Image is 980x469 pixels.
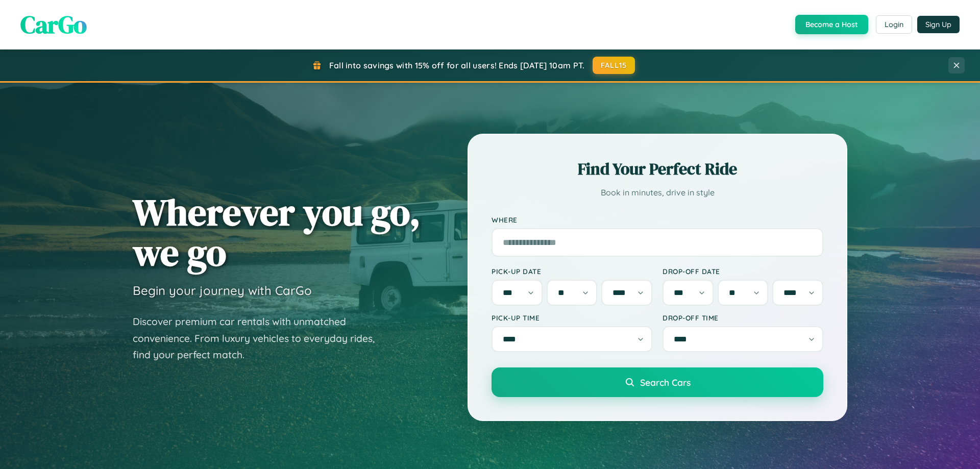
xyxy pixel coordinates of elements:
span: Fall into savings with 15% off for all users! Ends [DATE] 10am PT. [329,60,585,70]
label: Pick-up Time [492,313,652,322]
p: Book in minutes, drive in style [492,185,823,200]
label: Where [492,215,823,224]
p: Discover premium car rentals with unmatched convenience. From luxury vehicles to everyday rides, ... [133,313,388,363]
label: Drop-off Time [663,313,823,322]
span: CarGo [20,8,87,41]
h2: Find Your Perfect Ride [492,158,823,180]
span: Search Cars [640,377,691,388]
label: Pick-up Date [492,267,652,276]
button: Sign Up [917,16,960,33]
button: Login [876,15,912,34]
h1: Wherever you go, we go [133,192,421,273]
button: Search Cars [492,367,823,397]
button: FALL15 [593,57,635,74]
h3: Begin your journey with CarGo [133,283,312,298]
button: Become a Host [795,15,868,34]
label: Drop-off Date [663,267,823,276]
